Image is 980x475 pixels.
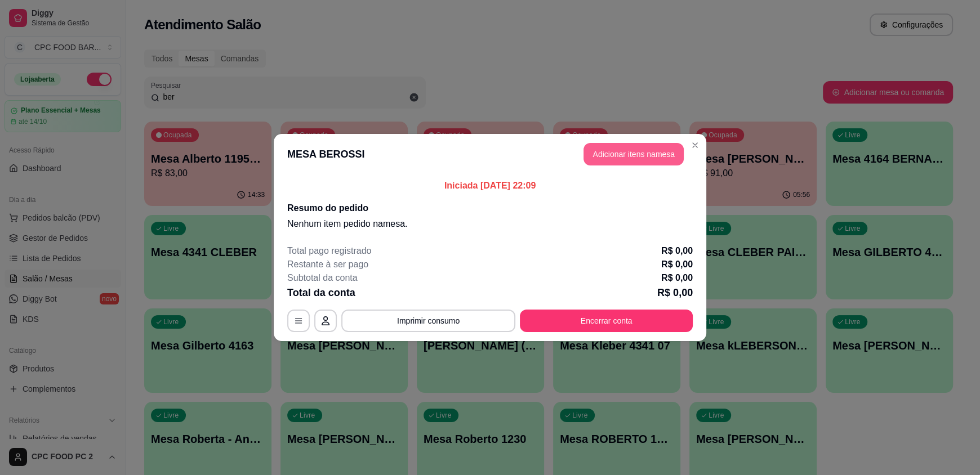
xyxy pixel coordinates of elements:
[274,134,706,174] header: MESA BEROSSI
[287,244,371,258] p: Total pago registrado
[287,179,693,192] p: Iniciada [DATE] 22:09
[287,201,693,215] h2: Resumo do pedido
[341,310,515,332] button: Imprimir consumo
[287,258,368,271] p: Restante à ser pago
[287,217,693,231] p: Nenhum item pedido na mesa .
[657,285,693,301] p: R$ 0,00
[661,271,693,285] p: R$ 0,00
[287,271,358,285] p: Subtotal da conta
[686,136,704,154] button: Close
[661,258,693,271] p: R$ 0,00
[583,143,684,165] button: Adicionar itens namesa
[287,285,355,301] p: Total da conta
[661,244,693,258] p: R$ 0,00
[520,310,693,332] button: Encerrar conta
